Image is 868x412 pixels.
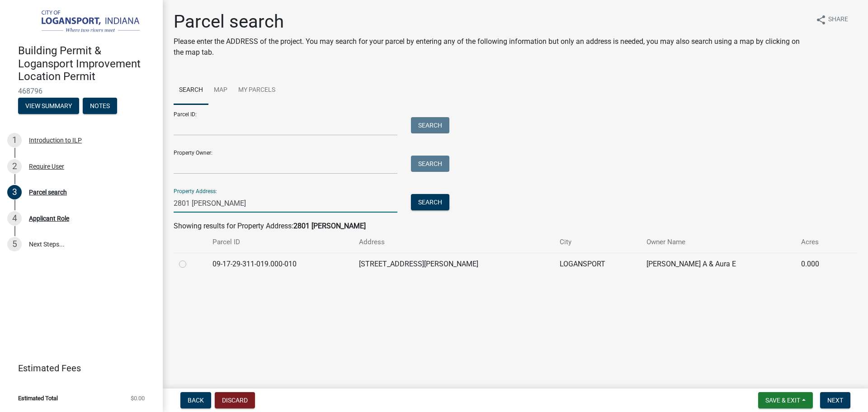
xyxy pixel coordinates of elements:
[411,117,449,133] button: Search
[174,36,808,58] p: Please enter the ADDRESS of the project. You may search for your parcel by entering any of the fo...
[233,76,281,105] a: My Parcels
[808,11,855,28] button: shareShare
[207,232,354,253] th: Parcel ID
[796,253,840,275] td: 0.000
[411,156,449,172] button: Search
[188,397,204,404] span: Back
[174,11,808,33] h1: Parcel search
[7,185,22,199] div: 3
[29,189,67,195] div: Parcel search
[758,392,813,408] button: Save & Exit
[7,159,22,174] div: 2
[18,395,58,401] span: Estimated Total
[411,194,449,210] button: Search
[820,392,850,408] button: Next
[354,232,554,253] th: Address
[765,397,800,404] span: Save & Exit
[18,87,145,95] span: 468796
[83,103,117,110] wm-modal-confirm: Notes
[208,76,233,105] a: Map
[827,397,843,404] span: Next
[7,359,148,377] a: Estimated Fees
[354,253,554,275] td: [STREET_ADDRESS][PERSON_NAME]
[83,98,117,114] button: Notes
[7,211,22,226] div: 4
[29,137,82,143] div: Introduction to ILP
[293,222,366,230] strong: 2801 [PERSON_NAME]
[796,232,840,253] th: Acres
[174,76,208,105] a: Search
[554,232,642,253] th: City
[554,253,642,275] td: LOGANSPORT
[207,253,354,275] td: 09-17-29-311-019.000-010
[215,392,255,408] button: Discard
[18,44,156,83] h4: Building Permit & Logansport Improvement Location Permit
[7,237,22,251] div: 5
[18,98,79,114] button: View Summary
[828,14,848,25] span: Share
[641,232,796,253] th: Owner Name
[29,215,69,222] div: Applicant Role
[7,133,22,147] div: 1
[174,221,857,232] div: Showing results for Property Address:
[18,9,148,35] img: City of Logansport, Indiana
[131,395,145,401] span: $0.00
[18,103,79,110] wm-modal-confirm: Summary
[641,253,796,275] td: [PERSON_NAME] A & Aura E
[816,14,826,25] i: share
[29,163,64,170] div: Require User
[180,392,211,408] button: Back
